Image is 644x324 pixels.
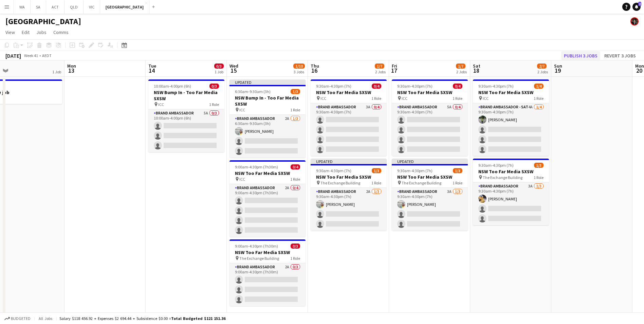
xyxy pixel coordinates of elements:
button: Budgeted [3,315,32,322]
span: ICC [402,96,407,101]
app-card-role: Brand Ambassador3A1/39:30am-4:30pm (7h)[PERSON_NAME] [392,188,468,231]
span: Wed [229,63,238,69]
span: Mon [635,63,644,69]
span: 0/3 [209,84,219,89]
app-job-card: 9:00am-4:30pm (7h30m)0/3NSW Too Far Media SXSW The Exchange Building1 RoleBrand Ambassador2A0/39:... [229,239,306,306]
h3: NSW Too Far Media SXSW [392,174,468,180]
span: 9:30am-4:30pm (7h) [478,84,514,89]
span: ICC [483,96,489,101]
span: The Exchange Building [320,180,360,185]
button: [GEOGRAPHIC_DATA] [100,0,149,14]
div: Updated [229,79,306,85]
span: 1 Role [290,177,300,182]
span: 1/3 [453,168,462,173]
app-job-card: 9:30am-4:30pm (7h)1/4NSW Too Far Media SXSW ICC1 RoleBrand Ambassador - SAT4A1/49:30am-4:30pm (7h... [473,79,549,156]
span: 9:00am-4:30pm (7h30m) [235,164,278,169]
span: 0/4 [291,164,300,169]
span: Week 41 [22,53,39,58]
h3: NSW Too Far Media SXSW [229,249,306,255]
button: VIC [84,0,100,14]
span: 1/3 [291,89,300,94]
span: 17 [391,67,397,74]
span: 0/4 [372,84,381,89]
span: Sat [473,63,480,69]
button: WA [14,0,31,14]
h3: NSW Bump In - Too Far Media SXSW [148,89,224,102]
span: Total Budgeted $121 151.36 [171,316,225,321]
span: 1 Role [209,102,219,107]
app-job-card: Updated9:30am-4:30pm (7h)1/3NSW Too Far Media SXSW The Exchange Building1 RoleBrand Ambassador2A1... [311,159,387,231]
span: 2/7 [537,64,547,69]
span: 0/4 [453,84,462,89]
app-job-card: 9:30am-4:30pm (7h)1/3NSW Too Far Media SXSW The Exchange Building1 RoleBrand Ambassador3A1/39:30a... [473,159,549,225]
h3: NSW Too Far Media SXSW [311,174,387,180]
span: 1/7 [456,64,465,69]
span: 9:30am-4:30pm (7h) [397,84,433,89]
app-card-role: Brand Ambassador2A1/39:30am-4:30pm (7h)[PERSON_NAME] [311,188,387,231]
span: Mon [67,63,76,69]
span: 2 [638,2,641,6]
span: The Exchange Building [483,175,522,180]
span: 1/3 [372,168,381,173]
span: 20 [634,67,644,74]
span: 1 Role [290,256,300,261]
span: ICC [158,102,164,107]
div: Salary $118 456.92 + Expenses $2 694.44 + Subsistence $0.00 = [59,316,225,321]
app-job-card: 10:00am-4:00pm (6h)0/3NSW Bump In - Too Far Media SXSW ICC1 RoleBrand Ambassador5A0/310:00am-4:00... [148,79,224,152]
h1: [GEOGRAPHIC_DATA] [5,16,81,26]
span: 0/3 [214,64,224,69]
div: 2 Jobs [456,69,467,74]
span: 1 Role [534,175,544,180]
app-job-card: 9:30am-4:30pm (7h)0/4NSW Too Far Media SXSW ICC1 RoleBrand Ambassador3A0/49:30am-4:30pm (7h) [311,79,387,156]
app-job-card: 9:00am-4:30pm (7h30m)0/4NSW Too Far Media SXSW ICC1 RoleBrand Ambassador2A0/49:00am-4:30pm (7h30m) [229,160,306,237]
span: The Exchange Building [402,180,441,185]
span: 10:00am-4:00pm (6h) [154,84,191,89]
div: 1 Job [52,69,61,74]
span: View [5,29,15,35]
span: Edit [22,29,30,35]
button: SA [31,0,46,14]
app-job-card: Updated6:30am-9:30am (3h)1/3NSW Bump In - Too Far Media SXSW ICC1 RoleBrand Ambassador2A1/36:30am... [229,79,306,158]
div: 3 Jobs [294,69,305,74]
span: 9:30am-4:30pm (7h) [316,168,351,173]
app-card-role: Brand Ambassador2A1/36:30am-9:30am (3h)[PERSON_NAME] [229,115,306,158]
div: Updated9:30am-4:30pm (7h)1/3NSW Too Far Media SXSW The Exchange Building1 RoleBrand Ambassador3A1... [392,159,468,231]
span: 15 [228,67,238,74]
app-job-card: 9:30am-4:30pm (7h)0/4NSW Too Far Media SXSW ICC1 RoleBrand Ambassador5A0/49:30am-4:30pm (7h) [392,79,468,156]
span: 9:00am-4:30pm (7h30m) [235,244,278,249]
span: 1/10 [293,64,305,69]
a: View [3,28,18,37]
span: 13 [66,67,76,74]
button: QLD [65,0,84,14]
span: Tue [148,63,156,69]
h3: NSW Too Far Media SXSW [392,89,468,95]
div: 2 Jobs [537,69,548,74]
span: 14 [147,67,156,74]
span: 1 Role [453,180,462,185]
span: Sun [554,63,562,69]
span: 1 Role [453,96,462,101]
span: All jobs [37,316,54,321]
div: 2 Jobs [375,69,386,74]
span: 9:30am-4:30pm (7h) [478,163,514,168]
div: [DATE] [5,52,21,59]
span: 1 Role [371,96,381,101]
app-card-role: Brand Ambassador3A0/49:30am-4:30pm (7h) [311,103,387,156]
span: ICC [320,96,326,101]
span: ICC [239,177,245,182]
span: 1/4 [534,84,544,89]
div: 1 Job [215,69,223,74]
a: Jobs [34,28,49,37]
span: 1 Role [534,96,544,101]
span: 19 [553,67,562,74]
span: ICC [239,107,245,112]
span: 16 [310,67,319,74]
span: 9:30am-4:30pm (7h) [316,84,351,89]
span: 18 [472,67,480,74]
a: Edit [19,28,32,37]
